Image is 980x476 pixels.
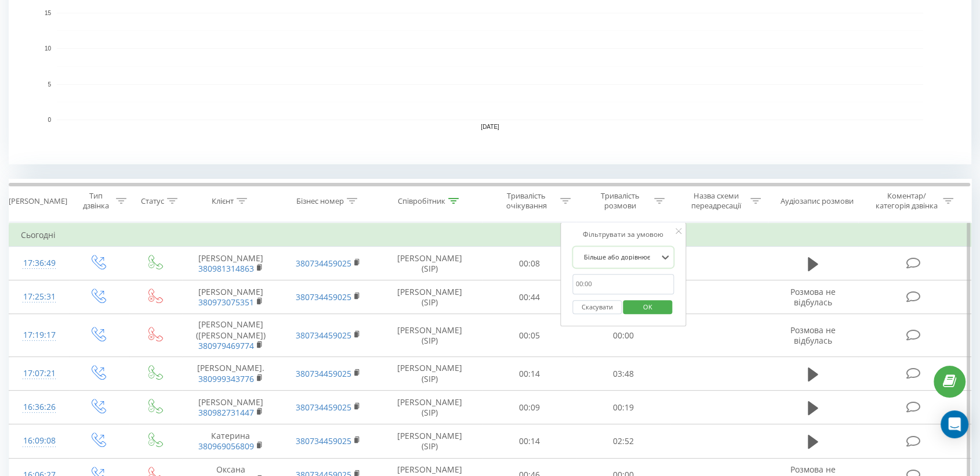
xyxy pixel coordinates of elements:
div: Коментар/категорія дзвінка [872,191,940,211]
td: [PERSON_NAME] (SIP) [377,280,482,314]
td: 00:00 [576,314,670,357]
text: 15 [45,10,52,16]
td: [PERSON_NAME] (SIP) [377,314,482,357]
div: Тривалість очікування [495,191,557,211]
div: Тривалість розмови [589,191,651,211]
span: Розмова не відбулась [790,324,836,346]
div: 16:36:26 [21,396,57,419]
td: [PERSON_NAME] [182,280,280,314]
text: 5 [48,81,51,88]
a: 380973075351 [198,297,254,308]
td: [PERSON_NAME] (SIP) [377,247,482,280]
td: 00:19 [576,391,670,424]
td: [PERSON_NAME] (SIP) [377,357,482,391]
td: [PERSON_NAME] (SIP) [377,391,482,424]
td: [PERSON_NAME]. [182,357,280,391]
div: [PERSON_NAME] [9,196,67,206]
td: [PERSON_NAME] [182,391,280,424]
span: OK [631,298,664,316]
td: 00:44 [482,280,576,314]
div: Клієнт [212,196,234,206]
a: 380981314863 [198,263,254,274]
td: Сьогодні [9,223,971,247]
div: Назва схеми переадресації [685,191,747,211]
div: 16:09:08 [21,430,57,452]
td: 00:05 [482,314,576,357]
div: 17:07:21 [21,362,57,385]
input: 00:00 [572,274,674,294]
div: 17:19:17 [21,324,57,347]
td: 00:14 [482,424,576,458]
a: 380734459025 [296,435,351,446]
td: 02:52 [576,424,670,458]
div: Фільтрувати за умовою [572,229,674,240]
text: 0 [48,117,51,123]
div: Тип дзвінка [79,191,113,211]
button: Скасувати [572,300,622,315]
td: [PERSON_NAME] (SIP) [377,424,482,458]
td: 00:09 [482,391,576,424]
text: [DATE] [481,124,499,130]
a: 380734459025 [296,291,351,302]
div: 17:36:49 [21,252,57,275]
a: 380734459025 [296,402,351,413]
td: 00:08 [482,247,576,280]
text: 10 [45,45,52,52]
a: 380734459025 [296,330,351,341]
a: 380999343776 [198,373,254,384]
td: [PERSON_NAME] [182,247,280,280]
td: 03:48 [576,357,670,391]
div: Open Intercom Messenger [941,410,968,438]
button: OK [623,300,673,315]
div: Аудіозапис розмови [781,196,854,206]
a: 380734459025 [296,258,351,269]
div: 17:25:31 [21,286,57,308]
span: Розмова не відбулась [790,286,836,308]
div: Статус [141,196,164,206]
a: 380979469774 [198,340,254,351]
td: 00:14 [482,357,576,391]
a: 380969056809 [198,441,254,452]
div: Співробітник [398,196,445,206]
td: [PERSON_NAME] ([PERSON_NAME]) [182,314,280,357]
div: Бізнес номер [296,196,344,206]
a: 380982731447 [198,407,254,418]
td: Катерина [182,424,280,458]
a: 380734459025 [296,368,351,379]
